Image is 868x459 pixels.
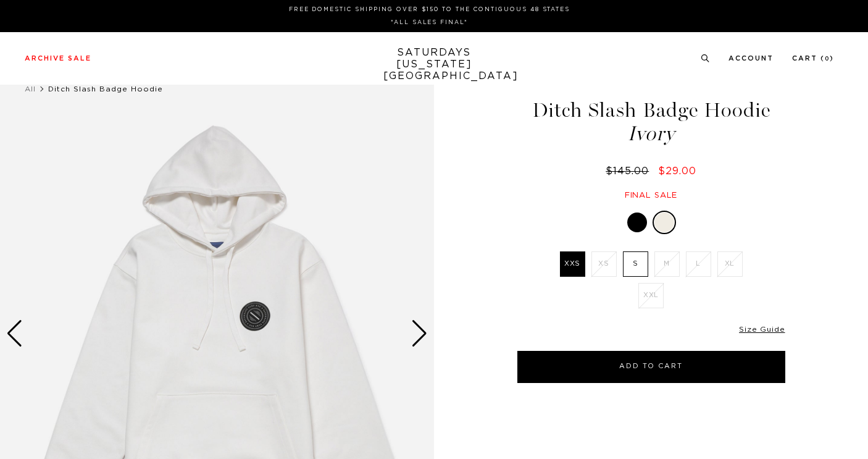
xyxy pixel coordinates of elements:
button: Add to Cart [517,351,785,383]
a: SATURDAYS[US_STATE][GEOGRAPHIC_DATA] [383,47,485,82]
small: 0 [825,56,830,62]
p: *ALL SALES FINAL* [30,18,829,27]
label: S [623,251,648,277]
del: $145.00 [606,166,654,176]
p: FREE DOMESTIC SHIPPING OVER $150 TO THE CONTIGUOUS 48 STATES [30,5,829,14]
h1: Ditch Slash Badge Hoodie [515,100,787,144]
a: Account [728,55,774,62]
a: All [25,85,36,93]
a: Size Guide [739,326,785,333]
span: Ditch Slash Badge Hoodie [48,85,163,93]
div: Final sale [515,190,787,201]
div: Previous slide [6,320,23,347]
span: $29.00 [658,166,696,176]
span: Ivory [515,124,787,144]
a: Cart (0) [792,55,834,62]
a: Archive Sale [25,55,91,62]
div: Next slide [411,320,428,347]
label: XXS [560,251,585,277]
